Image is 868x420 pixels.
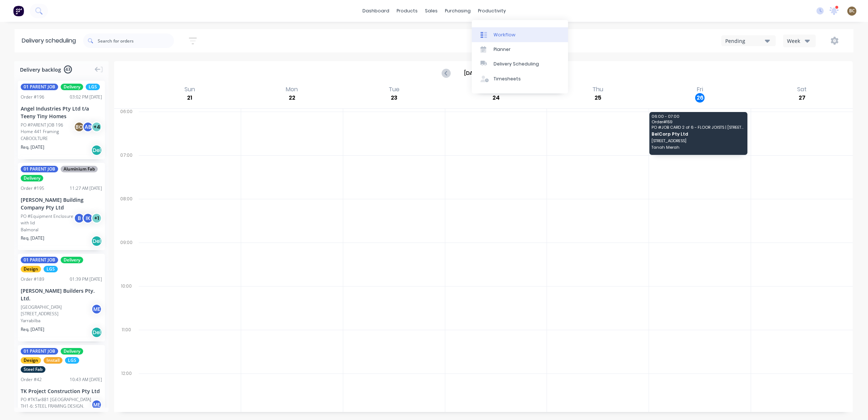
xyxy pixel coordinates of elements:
div: Mon [284,86,300,93]
div: A B [82,121,93,132]
span: BC [849,8,855,14]
div: Fri [695,86,705,93]
div: 12:00 [114,369,139,413]
div: PO #PARENT JOB 196 Home 441 Framing [21,122,76,135]
a: Delivery Scheduling [472,57,568,71]
div: Week [787,37,808,45]
span: Req. [DATE] [21,326,44,333]
span: Aluminium Fab [61,166,98,172]
span: Delivery [61,348,83,355]
div: 06:00 [114,107,139,151]
div: TK Project Construction Pty Ltd [21,387,102,395]
input: Search for orders [98,33,174,48]
div: Order # 196 [21,94,44,100]
div: Timesheets [494,76,521,82]
button: Pending [721,35,776,46]
span: PO # JOB CARD 2 of 6 - FLOOR JOISTS | [STREET_ADDRESS] [652,125,745,129]
div: Sat [795,86,809,93]
span: Order # 159 [652,120,745,124]
div: 09:00 [114,238,139,282]
div: Del [91,327,102,338]
span: 01 PARENT JOB [21,166,58,172]
div: Del [91,236,102,247]
div: B [74,213,85,224]
div: 03:02 PM [DATE] [70,94,102,100]
div: I K [82,213,93,224]
span: 06:00 - 07:00 [652,114,745,119]
div: M E [91,304,102,315]
div: [PERSON_NAME] Builders Pty. Ltd. [21,287,102,302]
div: 21 [185,93,194,103]
div: Order # 195 [21,185,44,192]
span: Design [21,266,41,272]
span: Install [44,357,62,364]
div: Yarrabilba [21,317,102,324]
div: Pending [725,37,765,45]
div: [PERSON_NAME] Building Company Pty Ltd [21,196,102,211]
div: productivity [474,5,510,16]
span: LGS [65,357,79,364]
span: LGS [86,84,100,90]
a: Workflow [472,27,568,42]
div: Workflow [494,32,515,38]
div: Del [91,145,102,156]
span: Req. [DATE] [21,144,44,151]
div: 26 [695,93,705,103]
span: Delivery backlog [20,66,61,73]
div: Sun [182,86,197,93]
span: Delivery [21,175,43,181]
span: 01 PARENT JOB [21,257,58,263]
div: 25 [593,93,603,103]
div: 10:00 [114,282,139,325]
div: Thu [590,86,605,93]
span: [STREET_ADDRESS] [652,139,745,143]
div: Delivery scheduling [15,29,83,52]
img: Factory [13,5,24,16]
div: 27 [797,93,807,103]
div: 22 [287,93,297,103]
div: Order # 42 [21,376,42,383]
span: Delivery [61,257,83,263]
div: B C [74,121,85,132]
div: 10:43 AM [DATE] [70,376,102,383]
div: + 1 [91,213,102,224]
div: PO #Equipment Enclosure with lid [21,213,76,226]
span: BelCorp Pty Ltd [652,132,745,136]
div: Order # 189 [21,276,44,283]
span: Design [21,357,41,364]
div: 11:27 AM [DATE] [70,185,102,192]
div: Angel Industries Pty Ltd t/a Teeny Tiny Homes [21,105,102,120]
div: 07:00 [114,151,139,195]
div: Planner [494,46,511,53]
span: 43 [64,65,72,73]
div: Balmoral [21,227,102,233]
a: Planner [472,42,568,57]
div: PO #TKTar881 [GEOGRAPHIC_DATA] TH1-6: STEEL FRAMING DESIGN, SUPPLY & INSTALL - Rev 4 [21,396,93,416]
div: [GEOGRAPHIC_DATA][STREET_ADDRESS] [21,304,93,317]
div: 23 [389,93,399,103]
span: Delivery [61,84,83,90]
div: + 4 [91,121,102,132]
div: 01:39 PM [DATE] [70,276,102,283]
span: 01 PARENT JOB [21,84,58,90]
div: Tue [386,86,402,93]
a: Timesheets [472,72,568,86]
span: Req. [DATE] [21,235,44,241]
div: purchasing [441,5,474,16]
span: 01 PARENT JOB [21,348,58,355]
div: sales [421,5,441,16]
div: 11:00 [114,325,139,369]
a: dashboard [359,5,393,16]
span: Steel Fab [21,366,45,373]
button: Week [783,35,816,47]
div: Delivery Scheduling [494,61,539,67]
div: M E [91,399,102,410]
div: products [393,5,421,16]
div: CABOOLTURE [21,135,102,142]
div: 08:00 [114,195,139,238]
span: LGS [44,266,58,272]
span: Tanah Merah [652,145,745,149]
div: 24 [491,93,501,103]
